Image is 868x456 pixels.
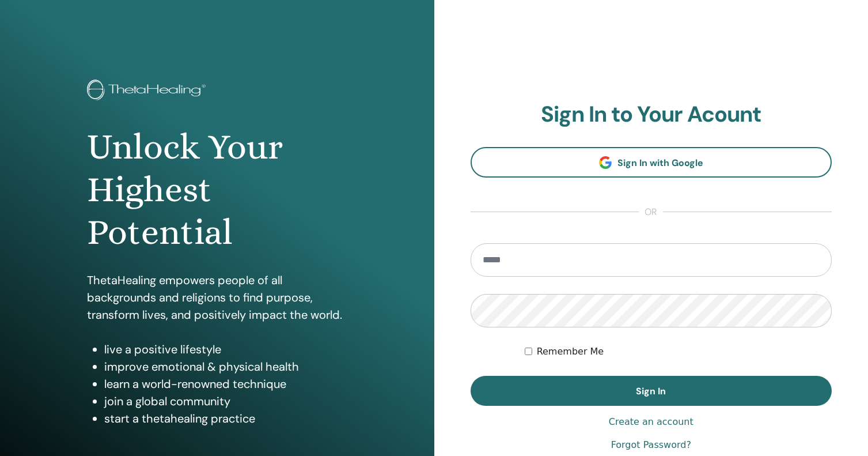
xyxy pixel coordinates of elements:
span: Sign In with Google [617,157,703,169]
li: start a thetahealing practice [104,410,347,427]
button: Sign In [471,376,832,406]
a: Create an account [609,415,693,429]
div: Keep me authenticated indefinitely or until I manually logout [525,345,832,359]
label: Remember Me [537,345,604,359]
li: improve emotional & physical health [104,358,347,375]
li: live a positive lifestyle [104,341,347,358]
p: ThetaHealing empowers people of all backgrounds and religions to find purpose, transform lives, a... [87,272,347,323]
span: or [639,205,663,219]
a: Forgot Password? [611,438,691,452]
span: Sign In [636,385,666,397]
li: learn a world-renowned technique [104,375,347,393]
li: join a global community [104,393,347,410]
h2: Sign In to Your Acount [471,101,832,128]
h1: Unlock Your Highest Potential [87,126,347,254]
a: Sign In with Google [471,147,832,178]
